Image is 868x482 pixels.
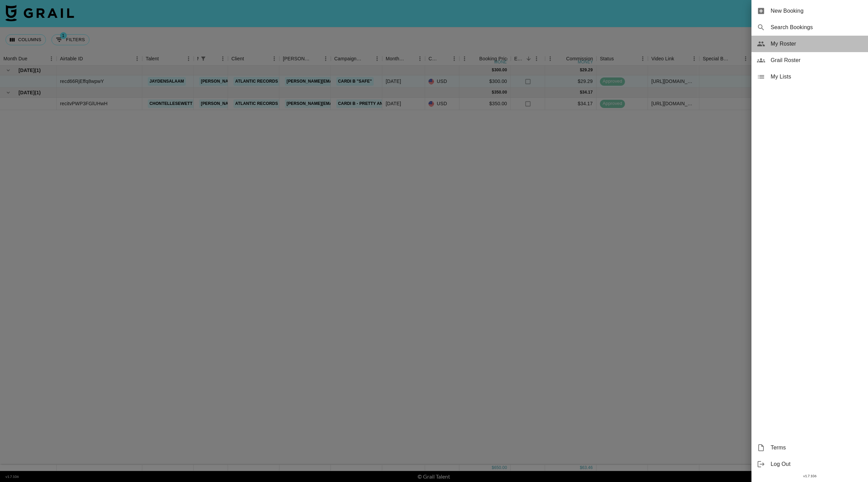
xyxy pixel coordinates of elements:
span: Grail Roster [771,56,863,64]
div: Terms [751,439,868,456]
span: Log Out [771,460,863,468]
div: Grail Roster [751,52,868,69]
div: My Lists [751,69,868,85]
div: Log Out [751,456,868,472]
div: Search Bookings [751,19,868,36]
span: Terms [771,444,863,452]
span: New Booking [771,7,863,15]
span: My Lists [771,73,863,81]
div: v 1.7.106 [751,472,868,480]
span: Search Bookings [771,23,863,32]
span: My Roster [771,40,863,48]
div: New Booking [751,3,868,19]
div: My Roster [751,36,868,52]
